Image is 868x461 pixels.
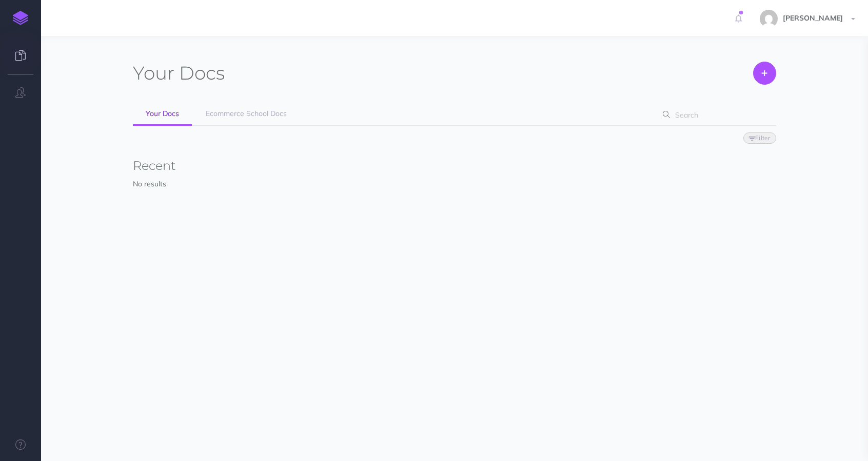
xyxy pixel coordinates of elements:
[133,178,776,189] p: No results
[133,103,192,126] a: Your Docs
[133,159,776,172] h3: Recent
[743,132,776,144] button: Filter
[133,62,174,84] span: Your
[760,10,778,28] img: 0bad668c83d50851a48a38b229b40e4a.jpg
[778,13,848,23] span: [PERSON_NAME]
[133,62,225,85] h1: Docs
[193,103,300,125] a: Ecommerce School Docs
[146,109,179,118] span: Your Docs
[672,106,760,124] input: Search
[206,109,287,118] span: Ecommerce School Docs
[13,11,28,25] img: logo-mark.svg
